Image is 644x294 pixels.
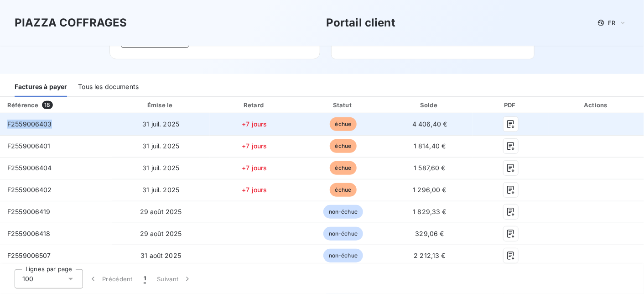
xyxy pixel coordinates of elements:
span: 1 814,40 € [414,142,446,150]
div: Émise le [114,100,208,110]
span: 18 [42,101,52,109]
span: F2559006418 [7,230,51,237]
span: FR [608,19,616,26]
div: Retard [212,100,298,110]
button: 1 [138,269,151,289]
span: 4 406,40 € [412,120,447,128]
span: +7 jours [242,186,267,194]
span: 31 juil. 2025 [142,164,179,172]
span: échue [330,139,357,153]
div: Référence [7,101,38,109]
span: 1 829,33 € [413,208,447,215]
div: Tous les documents [78,78,139,97]
span: +7 jours [242,120,267,128]
button: Suivant [151,269,197,289]
span: 1 296,00 € [413,186,447,194]
span: 31 juil. 2025 [142,142,179,150]
button: Précédent [83,269,138,289]
span: F2559006507 [7,252,51,259]
span: 2 212,13 € [414,252,446,259]
h3: Portail client [326,15,395,31]
div: Solde [389,100,471,110]
span: 31 juil. 2025 [142,120,179,128]
span: F2559006403 [7,120,52,128]
span: +7 jours [242,164,267,172]
span: F2559006404 [7,164,52,172]
div: Factures à payer [15,78,67,97]
div: Statut [301,100,385,110]
span: 29 août 2025 [140,230,182,237]
span: 1 [144,274,146,283]
span: échue [330,161,357,175]
span: 31 juil. 2025 [142,186,179,194]
span: non-échue [323,249,363,262]
div: Actions [551,100,642,110]
span: 31 août 2025 [140,252,181,259]
span: échue [330,183,357,197]
span: non-échue [323,205,363,219]
span: non-échue [323,227,363,241]
span: +7 jours [242,142,267,150]
span: F2559006419 [7,208,51,215]
div: PDF [474,100,547,110]
span: F2559006401 [7,142,51,150]
span: 1 587,60 € [414,164,446,172]
span: 329,06 € [415,230,444,237]
span: 29 août 2025 [140,208,182,215]
span: 100 [22,274,33,283]
span: F2559006402 [7,186,52,194]
h3: PIAZZA COFFRAGES [15,15,127,31]
span: échue [330,117,357,131]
